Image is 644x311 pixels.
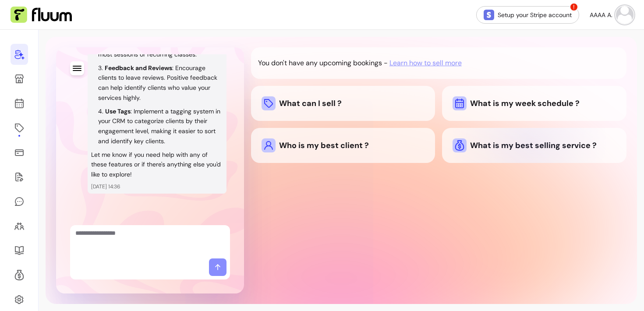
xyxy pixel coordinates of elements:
div: What is my week schedule ? [453,96,616,110]
a: Setup your Stripe account [476,6,579,24]
p: [DATE] 14:36 [91,183,223,190]
a: Offerings [11,117,28,138]
div: Who is my best client ? [262,138,425,152]
p: : Regularly analyze your bookings to see which clients book the most sessions or recurring classes. [98,30,222,58]
img: avatar [616,6,633,24]
p: You don't have any upcoming bookings - [258,58,388,68]
strong: Feedback and Reviews [105,64,172,72]
a: My Messages [11,191,28,212]
img: Stripe Icon [484,10,494,20]
a: Waivers [11,166,28,187]
a: Home [11,44,28,65]
a: Calendar [11,93,28,114]
span: ! [570,3,578,11]
button: avatarAAAA A. [590,6,633,24]
img: Fluum Logo [11,7,72,23]
a: Sales [11,142,28,163]
a: My Page [11,68,28,89]
div: What is my best selling service ? [453,138,616,152]
a: Settings [11,289,28,310]
span: AAAA A. [590,11,612,19]
span: Learn how to sell more [389,58,462,68]
a: Refer & Earn [11,265,28,286]
p: Let me know if you need help with any of these features or if there's anything else you'd like to... [91,150,223,180]
a: Clients [11,216,28,237]
p: : Implement a tagging system in your CRM to categorize clients by their engagement level, making ... [98,107,220,145]
strong: Use Tags [105,107,131,115]
div: What can I sell ? [262,96,425,110]
a: Resources [11,240,28,261]
p: : Encourage clients to leave reviews. Positive feedback can help identify clients who value your ... [98,64,217,102]
textarea: Ask me anything... [75,229,225,255]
